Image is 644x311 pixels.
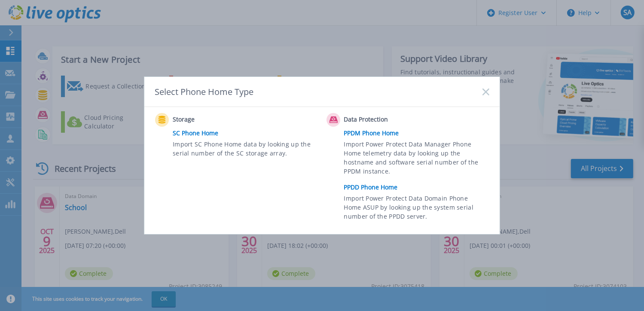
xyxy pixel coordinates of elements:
span: Import Power Protect Data Manager Phone Home telemetry data by looking up the hostname and softwa... [344,140,487,179]
span: Import Power Protect Data Domain Phone Home ASUP by looking up the system serial number of the PP... [344,194,487,223]
span: Import SC Phone Home data by looking up the serial number of the SC storage array. [173,140,316,159]
span: Storage [173,115,258,125]
a: SC Phone Home [173,127,322,140]
span: Data Protection [344,115,430,125]
div: Select Phone Home Type [155,86,254,98]
a: PPDD Phone Home [344,181,494,194]
a: PPDM Phone Home [344,127,494,140]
